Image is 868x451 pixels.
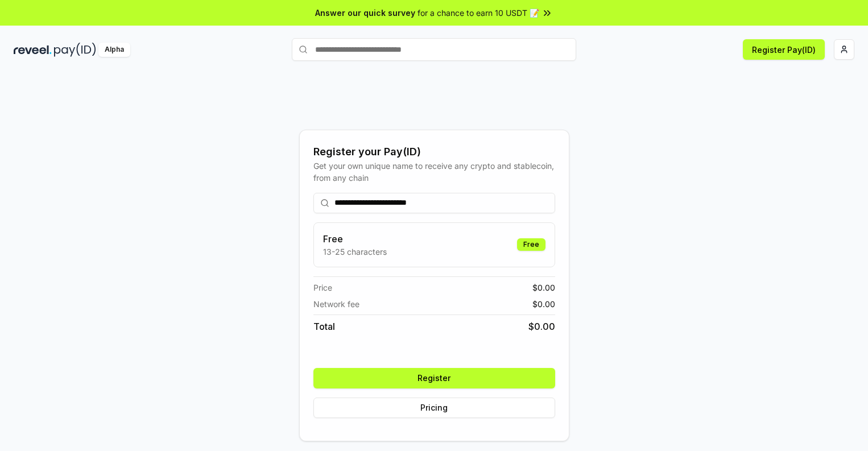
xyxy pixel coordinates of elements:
[313,298,359,310] span: Network fee
[313,320,335,333] span: Total
[54,43,96,57] img: pay_id
[313,368,555,388] button: Register
[743,39,825,60] button: Register Pay(ID)
[323,232,387,246] h3: Free
[313,144,555,160] div: Register your Pay(ID)
[528,320,555,333] span: $ 0.00
[315,7,415,19] span: Answer our quick survey
[313,160,555,184] div: Get your own unique name to receive any crypto and stablecoin, from any chain
[313,282,332,293] span: Price
[98,43,130,57] div: Alpha
[418,7,539,19] span: for a chance to earn 10 USDT 📝
[313,398,555,418] button: Pricing
[532,298,555,310] span: $ 0.00
[532,282,555,293] span: $ 0.00
[14,43,52,57] img: reveel_dark
[517,238,545,251] div: Free
[323,246,387,258] p: 13-25 characters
